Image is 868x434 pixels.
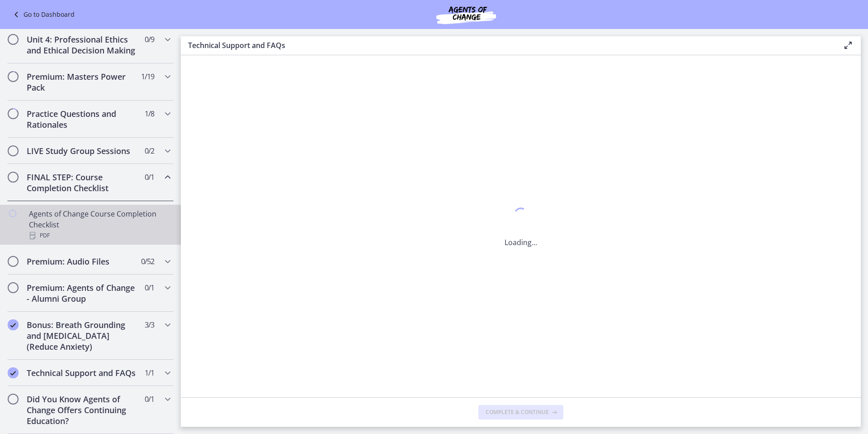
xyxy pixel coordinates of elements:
h2: Premium: Audio Files [27,256,137,267]
i: Completed [8,367,19,378]
span: 3 / 3 [145,319,154,330]
button: Complete & continue [478,405,563,420]
h2: Bonus: Breath Grounding and [MEDICAL_DATA] (Reduce Anxiety) [27,319,137,352]
span: 1 / 1 [145,367,154,378]
img: Agents of Change Social Work Test Prep [412,4,520,25]
span: 0 / 1 [145,282,154,293]
span: 0 / 9 [145,34,154,45]
span: 1 / 19 [141,71,154,82]
span: 0 / 2 [145,145,154,156]
h2: Premium: Masters Power Pack [27,71,137,93]
h2: LIVE Study Group Sessions [27,145,137,156]
span: 0 / 1 [145,394,154,405]
h2: Technical Support and FAQs [27,367,137,378]
span: 0 / 52 [141,256,154,267]
h2: Premium: Agents of Change - Alumni Group [27,282,137,304]
a: Go to Dashboard [11,9,75,20]
div: Agents of Change Course Completion Checklist [29,208,170,241]
h2: Unit 4: Professional Ethics and Ethical Decision Making [27,34,137,56]
span: 1 / 8 [145,108,154,119]
p: Loading... [505,237,537,248]
div: PDF [29,230,170,241]
h3: Technical Support and FAQs [188,40,828,51]
h2: Did You Know Agents of Change Offers Continuing Education? [27,394,137,426]
div: 1 [505,205,537,226]
i: Completed [8,319,19,330]
h2: Practice Questions and Rationales [27,108,137,130]
span: 0 / 1 [145,172,154,183]
h2: FINAL STEP: Course Completion Checklist [27,172,137,193]
span: Complete & continue [486,409,549,416]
